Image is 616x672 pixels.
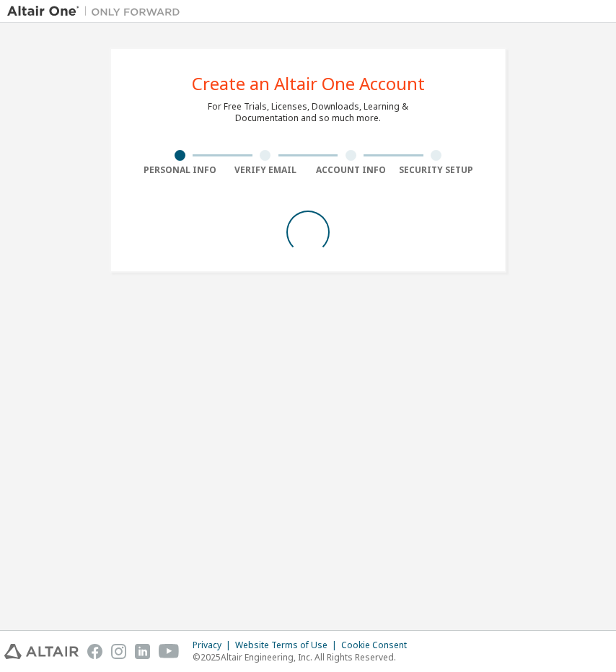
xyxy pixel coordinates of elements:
div: Security Setup [394,164,480,176]
img: altair_logo.svg [4,644,79,659]
img: youtube.svg [159,644,180,659]
div: Account Info [308,164,394,176]
p: © 2025 Altair Engineering, Inc. All Rights Reserved. [193,651,415,663]
div: Website Terms of Use [235,640,341,651]
div: Create an Altair One Account [192,75,425,92]
img: Altair One [7,4,188,19]
img: facebook.svg [87,644,102,659]
div: Cookie Consent [341,640,415,651]
div: Verify Email [223,164,309,176]
img: instagram.svg [111,644,126,659]
div: For Free Trials, Licenses, Downloads, Learning & Documentation and so much more. [208,101,408,124]
div: Privacy [193,640,235,651]
img: linkedin.svg [135,644,150,659]
div: Personal Info [137,164,223,176]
